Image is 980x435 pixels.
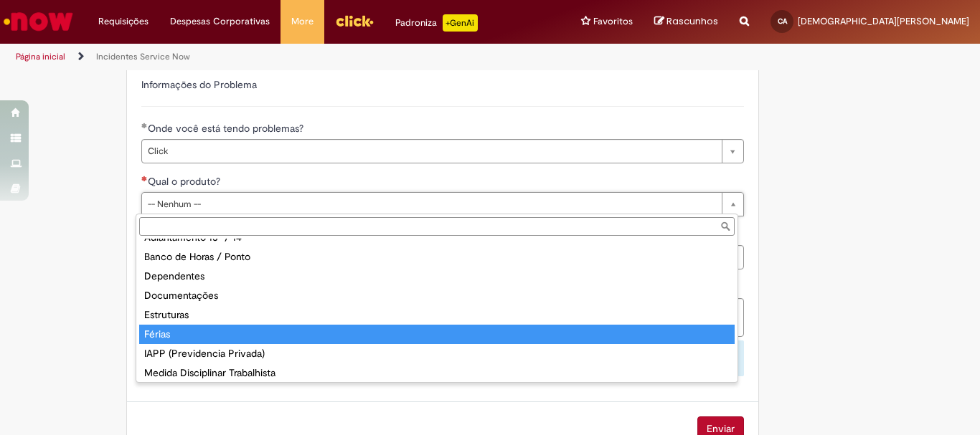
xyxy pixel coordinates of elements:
[139,325,735,344] div: Férias
[139,344,735,363] div: IAPP (Previdencia Privada)
[136,239,738,382] ul: Qual o produto?
[139,247,735,267] div: Banco de Horas / Ponto
[139,267,735,286] div: Dependentes
[139,305,735,325] div: Estruturas
[139,286,735,305] div: Documentações
[139,363,735,383] div: Medida Disciplinar Trabalhista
